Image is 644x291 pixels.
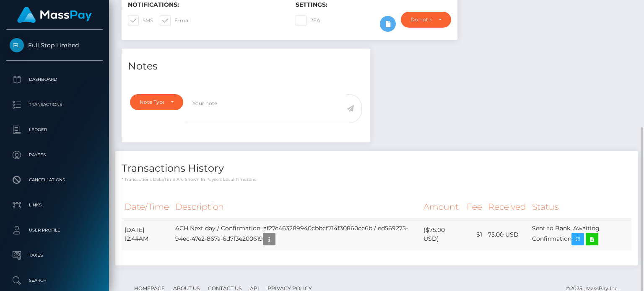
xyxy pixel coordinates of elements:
[485,196,529,219] th: Received
[172,219,421,250] td: ACH Next day / Confirmation: af27c463289940cbbcf714f30860cc6b / ed569275-94ec-47e2-867a-6d7f3e200619
[6,144,103,165] a: Payees
[401,12,451,28] button: Do not require
[10,149,99,161] p: Payees
[296,1,451,8] h6: Settings:
[160,15,191,26] label: E-mail
[172,196,421,219] th: Description
[128,1,283,8] h6: Notifications:
[529,196,631,219] th: Status
[10,199,99,211] p: Links
[6,170,103,191] a: Cancellations
[464,219,485,250] td: $1
[464,196,485,219] th: Fee
[410,16,432,23] div: Do not require
[6,195,103,216] a: Links
[421,219,464,250] td: ($75.00 USD)
[122,219,172,250] td: [DATE] 12:44AM
[10,249,99,262] p: Taxes
[296,15,320,26] label: 2FA
[10,98,99,111] p: Transactions
[6,94,103,115] a: Transactions
[128,59,364,74] h4: Notes
[6,270,103,291] a: Search
[10,73,99,86] p: Dashboard
[10,174,99,186] p: Cancellations
[421,196,464,219] th: Amount
[10,274,99,287] p: Search
[140,99,164,106] div: Note Type
[6,41,103,49] span: Full Stop Limited
[10,224,99,237] p: User Profile
[17,7,92,23] img: MassPay Logo
[6,69,103,90] a: Dashboard
[6,119,103,140] a: Ledger
[10,124,99,136] p: Ledger
[10,38,24,52] img: Full Stop Limited
[122,161,631,176] h4: Transactions History
[122,196,172,219] th: Date/Time
[529,219,631,250] td: Sent to Bank, Awaiting Confirmation
[485,219,529,250] td: 75.00 USD
[128,15,153,26] label: SMS
[6,245,103,266] a: Taxes
[6,220,103,241] a: User Profile
[122,176,631,183] p: * Transactions date/time are shown in payee's local timezone
[130,94,183,110] button: Note Type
